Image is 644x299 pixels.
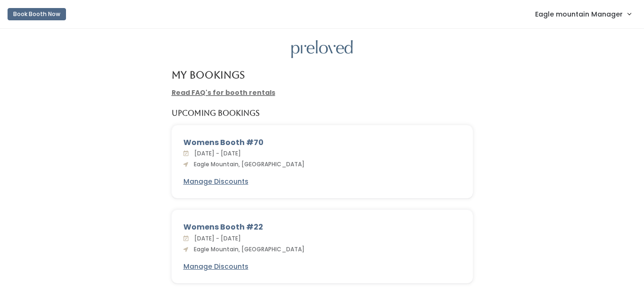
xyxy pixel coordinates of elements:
[190,149,241,157] span: [DATE] - [DATE]
[183,262,248,271] u: Manage Discounts
[172,109,260,118] h5: Upcoming Bookings
[291,40,353,59] img: preloved logo
[183,177,248,187] a: Manage Discounts
[8,4,66,25] a: Book Booth Now
[172,88,275,97] a: Read FAQ's for booth rentals
[190,160,305,168] span: Eagle Mountain, [GEOGRAPHIC_DATA]
[183,262,248,272] a: Manage Discounts
[172,69,245,80] h4: My Bookings
[526,4,640,24] a: Eagle mountain Manager
[8,8,66,20] button: Book Booth Now
[183,177,248,186] u: Manage Discounts
[190,234,241,242] span: [DATE] - [DATE]
[535,9,623,19] span: Eagle mountain Manager
[190,245,305,253] span: Eagle Mountain, [GEOGRAPHIC_DATA]
[183,137,461,148] div: Womens Booth #70
[183,222,461,233] div: Womens Booth #22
